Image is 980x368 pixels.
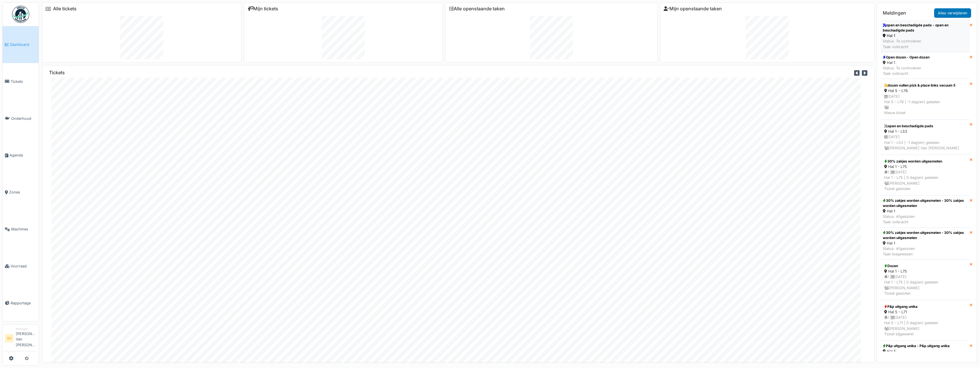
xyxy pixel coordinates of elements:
[884,124,966,129] div: open en beschadigde pads
[880,20,970,52] a: open en beschadigde pads - open en beschadigde pads Hal 1 Status: Te controlerenTaak volbracht
[880,52,970,79] a: Open dozen - Open dozen Hal 1 Status: Te controlerenTaak volbracht
[884,83,966,88] div: dozen vullen pick & place links vacuum 5
[49,70,65,75] h6: Tickets
[9,152,36,158] span: Agenda
[880,195,970,228] a: 30% zakjes worden uitgesmeten - 30% zakjes worden uitgesmeten Hal 1 Status: AfgeslotenTaak volbracht
[12,6,29,23] img: Badge_color-CXgf-gQk.svg
[884,88,966,93] div: Hal 5 - L78
[11,116,36,121] span: Onderhoud
[884,164,966,169] div: Hal 1 - L75
[884,134,966,151] div: [DATE] Hal 1 - L53 | -1 dag(en) geleden [PERSON_NAME] Van [PERSON_NAME]
[16,327,36,331] div: Manager
[883,343,950,349] div: P&p uitgang unika - P&p uitgang unika
[3,100,39,137] a: Onderhoud
[3,137,39,174] a: Agenda
[883,214,967,225] div: Status: Afgesloten Taak volbracht
[3,63,39,100] a: Tickets
[883,38,967,49] div: Status: Te controleren Taak volbracht
[883,198,967,208] div: 30% zakjes worden uitgesmeten - 30% zakjes worden uitgesmeten
[3,211,39,248] a: Machines
[11,226,36,232] span: Machines
[880,155,970,195] a: 30% zakjes worden uitgesmeten Hal 1 - L75 1 |[DATE]Hal 1 - L75 | 0 dag(en) geleden [PERSON_NAME]T...
[880,228,970,260] a: 30% zakjes worden uitgesmeten - 30% zakjes worden uitgesmeten Hal 1 Status: AfgeslotenTaak toegew...
[883,33,967,38] div: Hal 1
[880,120,970,155] a: open en beschadigde pads Hal 1 - L53 [DATE]Hal 1 - L53 | -1 dag(en) geleden [PERSON_NAME] Van [PE...
[884,315,966,337] div: 1 | [DATE] Hal 5 - L71 | 0 dag(en) geleden [PERSON_NAME] Ticket bijgewerkt
[883,55,930,60] div: Open dozen - Open dozen
[883,60,930,65] div: Hal 1
[9,189,36,195] span: Zones
[11,263,36,269] span: Voorraad
[884,269,966,274] div: Hal 1 - L75
[934,8,971,18] a: Alles verwijderen
[664,6,722,11] a: Mijn openstaande taken
[16,327,36,350] li: [PERSON_NAME] Van [PERSON_NAME]
[10,42,36,47] span: Dashboard
[880,341,970,368] a: P&p uitgang unika - P&p uitgang unika Hal 5 Status: AfgeslotenTaak gesloten
[883,349,950,354] div: Hal 5
[884,169,966,191] div: 1 | [DATE] Hal 1 - L75 | 0 dag(en) geleden [PERSON_NAME] Ticket gesloten
[3,248,39,285] a: Voorraad
[880,79,970,120] a: dozen vullen pick & place links vacuum 5 Hal 5 - L78 [DATE]Hal 5 - L78 | -1 dag(en) geleden Nieuw...
[883,65,930,76] div: Status: Te controleren Taak volbracht
[880,300,970,341] a: P&p uitgang unika Hal 5 - L71 1 |[DATE]Hal 5 - L71 | 0 dag(en) geleden [PERSON_NAME]Ticket bijgew...
[3,285,39,322] a: Rapportage
[884,94,966,116] div: [DATE] Hal 5 - L78 | -1 dag(en) geleden Nieuw ticket
[883,246,967,257] div: Status: Afgesloten Taak toegewezen
[248,6,278,11] a: Mijn tickets
[884,274,966,296] div: 1 | [DATE] Hal 1 - L75 | 0 dag(en) geleden [PERSON_NAME] Ticket gesloten
[883,23,967,33] div: open en beschadigde pads - open en beschadigde pads
[880,259,970,300] a: Dozen Hal 1 - L75 1 |[DATE]Hal 1 - L75 | 0 dag(en) geleden [PERSON_NAME]Ticket gesloten
[884,263,966,269] div: Dozen
[884,159,966,164] div: 30% zakjes worden uitgesmeten
[53,6,77,11] a: Alle tickets
[883,240,967,246] div: Hal 1
[449,6,505,11] a: Alle openstaande taken
[884,129,966,134] div: Hal 1 - L53
[884,309,966,315] div: Hal 5 - L71
[3,174,39,211] a: Zones
[883,230,967,240] div: 30% zakjes worden uitgesmeten - 30% zakjes worden uitgesmeten
[11,300,36,306] span: Rapportage
[883,10,906,16] h6: Meldingen
[11,79,36,84] span: Tickets
[5,334,13,342] li: SV
[3,26,39,63] a: Dashboard
[5,327,36,351] a: SV Manager[PERSON_NAME] Van [PERSON_NAME]
[883,208,967,214] div: Hal 1
[884,304,966,309] div: P&p uitgang unika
